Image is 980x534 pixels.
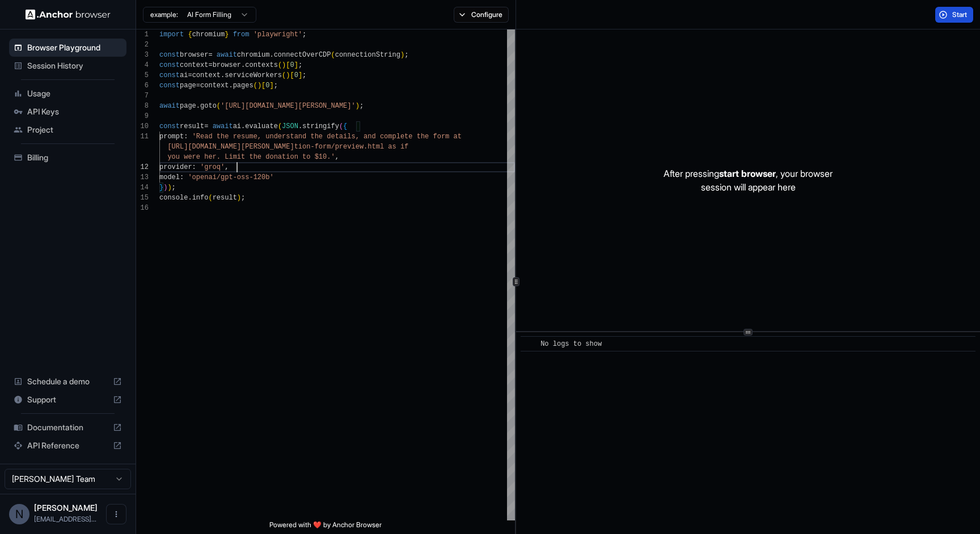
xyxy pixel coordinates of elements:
span: goto [200,102,217,110]
button: Configure [454,7,509,23]
span: start browser [719,168,776,179]
span: API Reference [27,440,108,451]
span: [ [261,82,265,90]
p: After pressing , your browser session will appear here [664,167,833,194]
div: 7 [136,91,149,101]
span: evaluate [245,122,278,130]
span: } [159,184,163,192]
span: ) [257,82,261,90]
span: Powered with ❤️ by Anchor Browser [269,520,382,534]
span: you were her. Limit the donation to $10.' [167,153,335,161]
span: const [159,82,180,90]
span: model [159,173,180,181]
span: 0 [290,61,294,69]
span: API Keys [27,106,122,117]
span: Session History [27,60,122,71]
span: . [188,194,192,202]
span: Billing [27,152,122,163]
span: ; [302,31,306,39]
span: ; [274,82,278,90]
span: . [269,51,273,59]
span: ) [167,184,171,192]
span: JSON [282,122,298,130]
span: ) [286,71,290,79]
span: [ [286,61,290,69]
div: N [9,504,29,524]
span: Start [952,10,968,19]
span: await [159,102,180,110]
span: ( [339,122,343,130]
span: Browser Playground [27,42,122,53]
span: { [343,122,347,130]
span: 'groq' [200,163,225,171]
span: = [196,82,200,90]
span: browser [213,61,241,69]
span: ) [400,51,404,59]
span: 0 [294,71,298,79]
span: ( [208,194,212,202]
span: } [225,31,229,39]
span: ) [356,102,360,110]
div: 11 [136,132,149,142]
span: const [159,61,180,69]
span: await [217,51,237,59]
span: Project [27,124,122,135]
span: ; [172,184,176,192]
div: 4 [136,60,149,70]
div: API Keys [9,103,126,121]
span: 0 [265,82,269,90]
div: Session History [9,57,126,75]
span: ) [163,184,167,192]
span: context [180,61,208,69]
span: 'playwright' [254,31,302,39]
div: Usage [9,84,126,103]
div: 3 [136,50,149,60]
div: 16 [136,203,149,213]
span: ; [298,61,302,69]
span: connectionString [335,51,400,59]
div: 1 [136,29,149,40]
span: import [159,31,184,39]
span: , [225,163,229,171]
span: result [213,194,237,202]
span: ( [278,61,282,69]
span: ai [233,122,241,130]
span: . [196,102,200,110]
div: 12 [136,162,149,172]
div: Project [9,121,126,139]
span: contexts [245,61,278,69]
span: context [200,82,229,90]
span: pages [233,82,254,90]
span: Schedule a demo [27,376,108,387]
span: [ [290,71,294,79]
div: 9 [136,111,149,121]
div: Browser Playground [9,39,126,57]
span: ] [269,82,273,90]
span: . [298,122,302,130]
span: ( [217,102,221,110]
span: '[URL][DOMAIN_NAME][PERSON_NAME]' [221,102,356,110]
span: ) [237,194,241,202]
span: tion-form/preview.html as if [294,143,409,151]
span: = [204,122,208,130]
span: connectOverCDP [274,51,331,59]
span: ] [298,71,302,79]
span: ( [331,51,335,59]
span: ( [254,82,257,90]
span: lete the form at [396,133,462,141]
span: . [241,61,245,69]
span: Support [27,394,108,405]
span: : [180,173,184,181]
span: = [208,61,212,69]
span: chromium [192,31,225,39]
span: context [192,71,221,79]
span: console [159,194,188,202]
div: 5 [136,70,149,80]
span: info [192,194,209,202]
span: . [221,71,225,79]
span: ai [180,71,188,79]
span: prompt [159,133,184,141]
span: await [213,122,233,130]
span: ( [278,122,282,130]
span: ; [302,71,306,79]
